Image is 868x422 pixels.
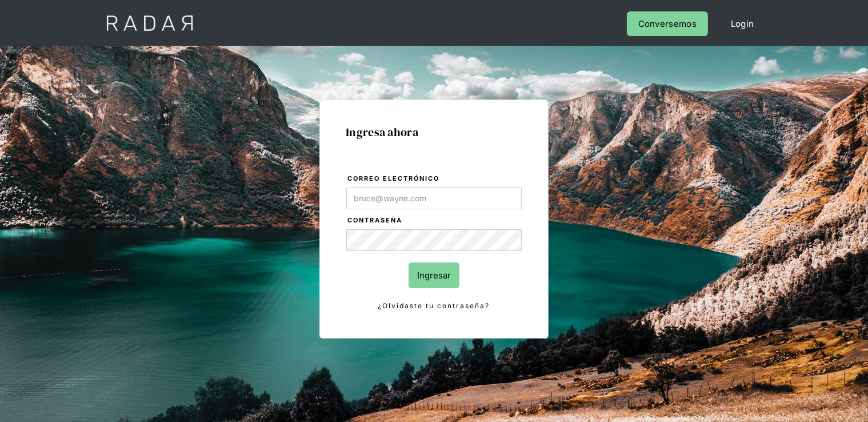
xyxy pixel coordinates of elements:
input: Ingresar [409,262,459,288]
a: Login [719,11,766,36]
label: Contraseña [347,215,522,226]
a: Conversemos [627,11,708,36]
form: Login Form [346,173,522,312]
h1: Ingresa ahora [346,126,522,138]
label: Correo electrónico [347,173,522,185]
a: ¿Olvidaste tu contraseña? [346,300,522,312]
input: bruce@wayne.com [346,188,522,209]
